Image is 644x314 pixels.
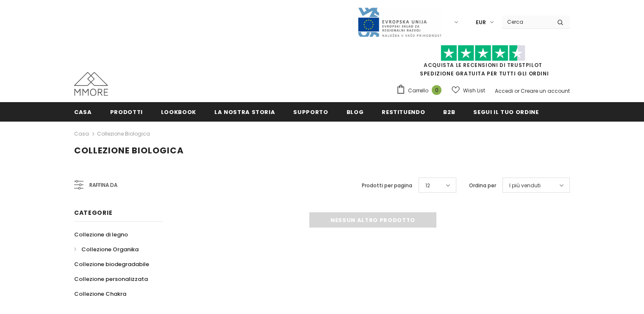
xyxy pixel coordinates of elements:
[161,108,196,116] span: Lookbook
[74,272,148,286] a: Collezione personalizzata
[357,18,442,25] a: Javni Razpis
[357,7,442,38] img: Javni Razpis
[432,85,441,95] span: 0
[452,83,485,98] a: Wish List
[441,45,525,61] img: Fidati di Pilot Stars
[425,181,430,190] span: 12
[214,102,275,121] a: La nostra storia
[97,130,150,137] a: Collezione biologica
[74,257,149,272] a: Collezione biodegradabile
[74,208,112,217] span: Categorie
[293,102,328,121] a: supporto
[74,231,128,239] span: Collezione di legno
[110,102,143,121] a: Prodotti
[382,108,425,116] span: Restituendo
[476,18,486,27] span: EUR
[396,49,570,77] span: SPEDIZIONE GRATUITA PER TUTTI GLI ORDINI
[214,108,275,116] span: La nostra storia
[74,275,148,283] span: Collezione personalizzata
[347,108,364,116] span: Blog
[443,102,455,121] a: B2B
[81,245,139,253] span: Collezione Organika
[74,242,139,257] a: Collezione Organika
[74,144,184,156] span: Collezione biologica
[473,108,539,116] span: Segui il tuo ordine
[161,102,196,121] a: Lookbook
[74,286,126,301] a: Collezione Chakra
[89,181,117,190] span: Raffina da
[509,181,541,190] span: I più venduti
[521,87,570,94] a: Creare un account
[74,102,92,121] a: Casa
[463,86,485,95] span: Wish List
[74,129,89,139] a: Casa
[293,108,328,116] span: supporto
[382,102,425,121] a: Restituendo
[362,181,412,190] label: Prodotti per pagina
[408,86,428,95] span: Carrello
[74,260,149,268] span: Collezione biodegradabile
[74,227,128,242] a: Collezione di legno
[347,102,364,121] a: Blog
[74,290,126,298] span: Collezione Chakra
[495,87,513,94] a: Accedi
[514,87,519,94] span: or
[473,102,539,121] a: Segui il tuo ordine
[396,84,446,97] a: Carrello 0
[443,108,455,116] span: B2B
[469,181,496,190] label: Ordina per
[74,72,108,96] img: Casi MMORE
[110,108,143,116] span: Prodotti
[502,16,551,28] input: Search Site
[74,108,92,116] span: Casa
[424,61,542,69] a: Acquista le recensioni di TrustPilot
